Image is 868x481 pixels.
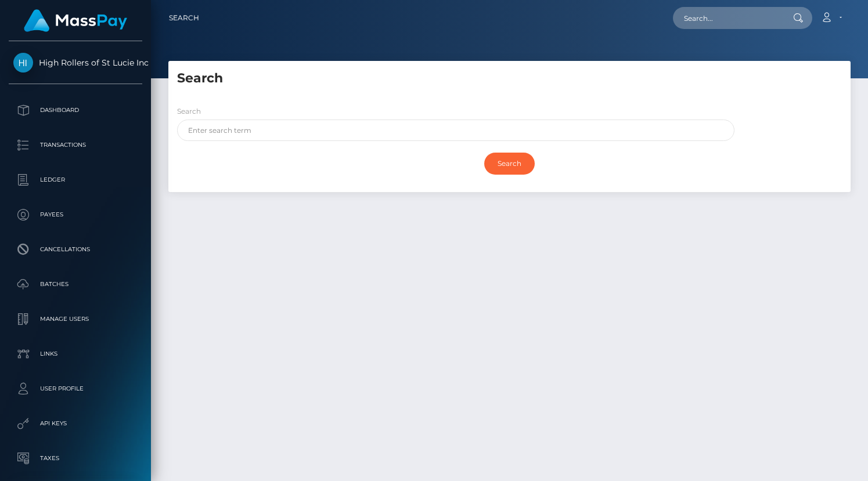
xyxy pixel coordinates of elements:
[9,270,142,299] a: Batches
[9,374,142,403] a: User Profile
[9,96,142,125] a: Dashboard
[24,9,127,32] img: MassPay Logo
[13,310,138,328] p: Manage Users
[13,206,138,223] p: Payees
[9,131,142,160] a: Transactions
[9,409,142,438] a: API Keys
[9,305,142,334] a: Manage Users
[13,276,138,293] p: Batches
[9,200,142,229] a: Payees
[13,241,138,258] p: Cancellations
[13,345,138,363] p: Links
[9,235,142,264] a: Cancellations
[13,450,138,467] p: Taxes
[9,444,142,473] a: Taxes
[13,102,138,119] p: Dashboard
[13,171,138,189] p: Ledger
[13,53,33,73] img: High Rollers of St Lucie Inc
[673,7,782,29] input: Search...
[13,380,138,397] p: User Profile
[177,106,201,117] label: Search
[13,415,138,432] p: API Keys
[169,6,199,30] a: Search
[13,136,138,154] p: Transactions
[177,120,734,141] input: Enter search term
[9,165,142,194] a: Ledger
[9,57,142,68] span: High Rollers of St Lucie Inc
[9,339,142,368] a: Links
[484,153,535,175] input: Search
[177,70,842,88] h5: Search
